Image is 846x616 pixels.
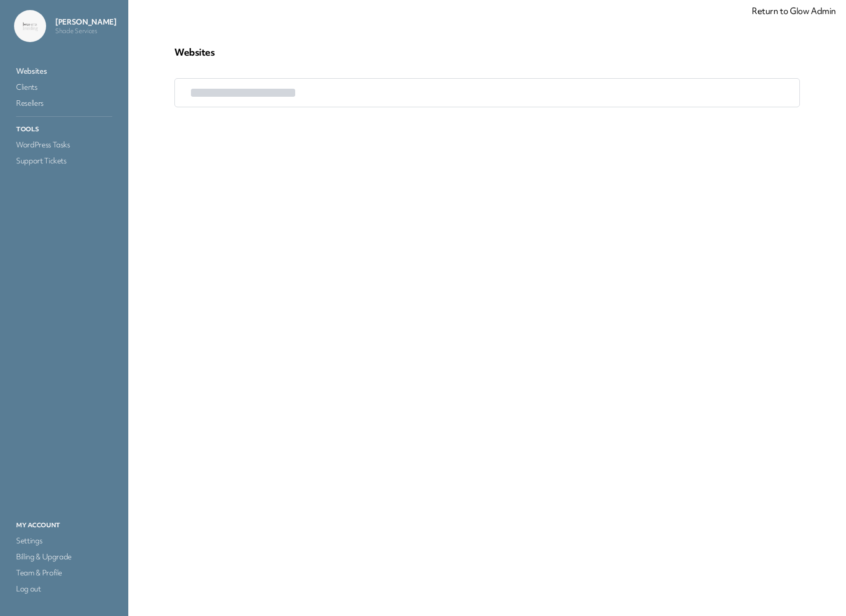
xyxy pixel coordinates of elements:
[14,550,114,564] a: Billing & Upgrade
[14,566,114,580] a: Team & Profile
[14,138,114,152] a: WordPress Tasks
[14,64,114,78] a: Websites
[14,123,114,136] p: Tools
[752,5,836,17] a: Return to Glow Admin
[14,80,114,94] a: Clients
[14,534,114,548] a: Settings
[174,46,800,58] p: Websites
[14,582,114,596] a: Log out
[55,17,116,27] p: [PERSON_NAME]
[14,519,114,532] p: My Account
[14,154,114,168] a: Support Tickets
[14,96,114,110] a: Resellers
[55,27,116,35] p: Shade Services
